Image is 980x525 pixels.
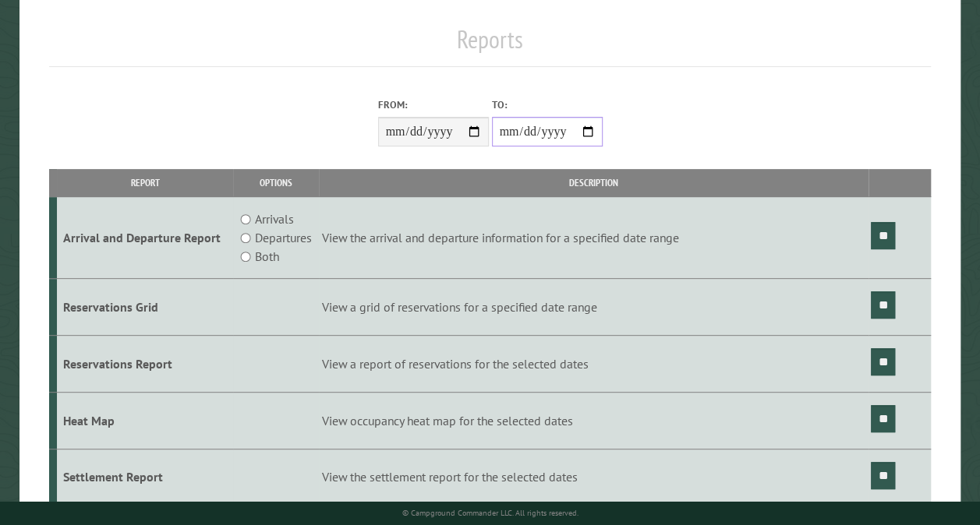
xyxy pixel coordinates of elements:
[57,169,234,196] th: Report
[255,228,312,247] label: Departures
[402,508,578,518] small: © Campground Commander LLC. All rights reserved.
[492,97,603,112] label: To:
[319,392,869,449] td: View occupancy heat map for the selected dates
[319,335,869,392] td: View a report of reservations for the selected dates
[255,210,294,228] label: Arrivals
[57,335,234,392] td: Reservations Report
[57,279,234,336] td: Reservations Grid
[378,97,489,112] label: From:
[57,197,234,279] td: Arrival and Departure Report
[319,279,869,336] td: View a grid of reservations for a specified date range
[319,449,869,506] td: View the settlement report for the selected dates
[57,392,234,449] td: Heat Map
[319,197,869,279] td: View the arrival and departure information for a specified date range
[57,449,234,506] td: Settlement Report
[233,169,319,196] th: Options
[319,169,869,196] th: Description
[49,24,931,67] h1: Reports
[255,247,279,266] label: Both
